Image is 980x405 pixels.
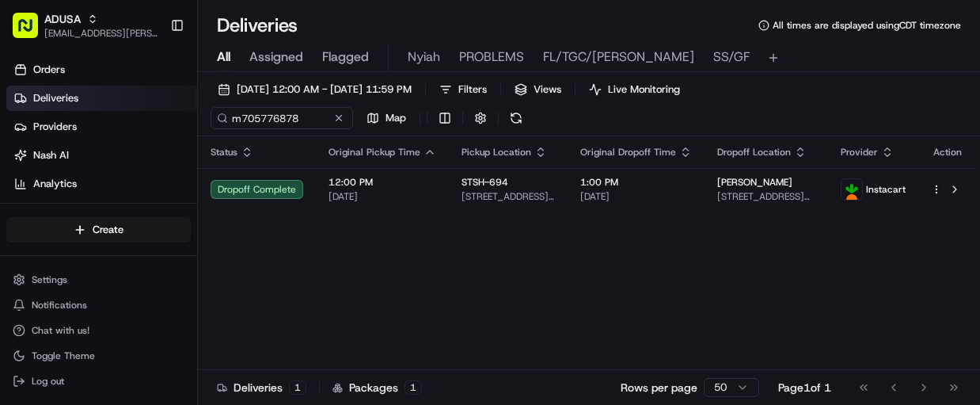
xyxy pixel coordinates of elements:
[432,78,494,101] button: Filters
[33,91,78,105] span: Deliveries
[33,148,69,162] span: Nash AI
[32,324,89,337] span: Chat with us!
[217,48,230,67] span: All
[462,146,531,159] span: Pickup Location
[582,78,687,101] button: Live Monitoring
[408,48,440,67] span: Nyiah
[33,177,77,191] span: Analytics
[44,11,81,27] button: ADUSA
[217,13,298,38] h1: Deliveries
[866,183,906,196] span: Instacart
[580,146,676,159] span: Original Dropoff Time
[249,48,303,67] span: Assigned
[462,190,555,203] span: [STREET_ADDRESS][US_STATE]
[931,146,964,159] div: Action
[386,111,406,125] span: Map
[6,370,191,392] button: Log out
[332,380,422,395] div: Packages
[534,82,561,97] span: Views
[543,48,694,67] span: FL/TGC/[PERSON_NAME]
[717,190,815,203] span: [STREET_ADDRESS][PERSON_NAME]
[580,176,692,189] span: 1:00 PM
[6,86,197,111] a: Deliveries
[44,27,158,40] button: [EMAIL_ADDRESS][PERSON_NAME][DOMAIN_NAME]
[6,114,197,139] a: Providers
[841,179,862,200] img: profile_instacart_ahold_partner.png
[33,63,65,77] span: Orders
[329,190,436,203] span: [DATE]
[32,375,64,388] span: Log out
[211,146,237,159] span: Status
[211,78,419,101] button: [DATE] 12:00 AM - [DATE] 11:59 PM
[713,48,750,67] span: SS/GF
[6,294,191,316] button: Notifications
[33,120,77,134] span: Providers
[6,171,197,197] a: Analytics
[93,223,123,237] span: Create
[6,57,197,82] a: Orders
[217,380,306,395] div: Deliveries
[773,19,961,32] span: All times are displayed using CDT timezone
[6,6,164,44] button: ADUSA[EMAIL_ADDRESS][PERSON_NAME][DOMAIN_NAME]
[32,299,87,311] span: Notifications
[32,273,67,286] span: Settings
[580,190,692,203] span: [DATE]
[458,82,487,97] span: Filters
[322,48,369,67] span: Flagged
[717,146,791,159] span: Dropoff Location
[211,107,353,129] input: Type to search
[6,143,197,168] a: Nash AI
[505,107,527,129] button: Refresh
[32,350,95,362] span: Toggle Theme
[6,319,191,342] button: Chat with us!
[717,176,792,189] span: [PERSON_NAME]
[359,107,413,129] button: Map
[6,345,191,367] button: Toggle Theme
[289,380,306,395] div: 1
[329,146,420,159] span: Original Pickup Time
[405,380,422,395] div: 1
[329,176,436,189] span: 12:00 PM
[608,82,680,97] span: Live Monitoring
[841,146,878,159] span: Provider
[6,217,191,243] button: Create
[462,176,508,189] span: STSH-694
[621,380,697,395] p: Rows per page
[778,380,831,395] div: Page 1 of 1
[459,48,524,67] span: PROBLEMS
[6,269,191,291] button: Settings
[237,82,412,97] span: [DATE] 12:00 AM - [DATE] 11:59 PM
[507,78,568,101] button: Views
